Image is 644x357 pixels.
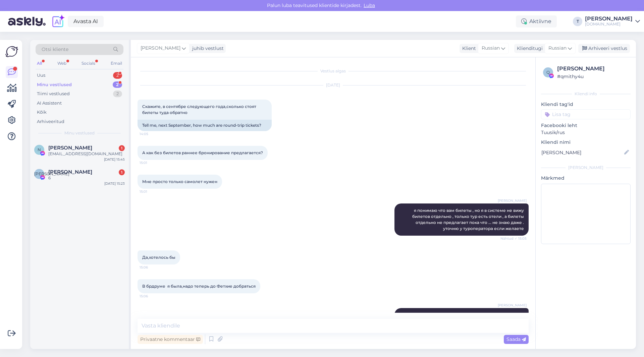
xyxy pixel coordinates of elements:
div: # qmithy4u [557,73,629,80]
div: Aktiivne [516,15,557,27]
p: Kliendi nimi [541,139,631,146]
div: Uus [37,72,45,79]
p: Kliendi tag'id [541,101,631,108]
span: 15:01 [140,189,165,194]
span: q [546,70,550,75]
div: Tiimi vestlused [37,91,70,97]
span: Илона Колыбина [48,169,92,175]
span: Natalia Pleshakova [48,145,92,151]
div: Vestlus algas [138,68,529,74]
div: Email [109,59,123,68]
div: T [573,17,582,26]
div: [PERSON_NAME] [557,65,629,73]
div: All [36,59,43,68]
span: Скажите, в сентябре следующего года,сколько стоят билеты туда обратно [142,104,257,115]
span: [PERSON_NAME] [498,198,527,203]
div: 2 [113,91,122,97]
div: [DATE] [138,82,529,88]
span: Russian [548,45,567,52]
span: Minu vestlused [64,130,95,136]
span: Nähtud ✓ 15:05 [500,236,527,241]
a: [PERSON_NAME][DOMAIN_NAME] [585,16,640,27]
span: Luba [362,2,377,8]
div: [DATE] 15:23 [104,181,125,186]
div: Klienditugi [514,45,543,52]
div: Arhiveeritud [37,118,64,125]
span: Мне просто только самолет нужен [142,179,217,184]
span: билеты в [GEOGRAPHIC_DATA] только под запрос , скажите какие даты сколько человек . я уточню [415,312,525,323]
span: 15:01 [140,160,165,165]
div: AI Assistent [37,100,62,107]
span: N [38,147,41,152]
div: juhib vestlust [190,45,224,52]
div: Kliendi info [541,91,631,97]
div: Klient [460,45,476,52]
div: [PERSON_NAME] [541,165,631,171]
div: Minu vestlused [37,81,72,88]
div: [DOMAIN_NAME] [585,21,633,27]
p: Facebooki leht [541,122,631,129]
p: Märkmed [541,175,631,182]
div: 2 [113,81,122,88]
img: Askly Logo [5,45,18,58]
a: Avasta AI [68,16,104,27]
span: Otsi kliente [42,46,68,53]
span: В брдруме я была,надо теперь до Фетхие добраться [142,284,256,289]
div: 1 [119,145,125,151]
div: Tell me, next September, how much are round-trip tickets? [138,120,272,131]
div: [PERSON_NAME] [585,16,633,21]
div: 6 [48,175,125,181]
img: explore-ai [51,14,65,28]
div: 1 [119,169,125,175]
div: Kõik [37,109,47,116]
span: 15:06 [140,265,165,270]
div: Arhiveeri vestlus [578,44,630,53]
span: 14:05 [140,131,165,136]
span: я понимаю что вам билеты , но я в системе не вижу билетов отдельно , только тур есть отели , а би... [412,208,525,231]
span: [PERSON_NAME] [498,303,527,308]
span: Saada [506,336,526,342]
span: Russian [482,45,500,52]
div: [DATE] 15:45 [104,157,125,162]
div: [EMAIL_ADDRESS][DOMAIN_NAME] [48,151,125,157]
div: Privaatne kommentaar [138,335,203,344]
span: [PERSON_NAME] [34,171,69,176]
p: Tuusik/rus [541,129,631,136]
div: Web [56,59,68,68]
div: Socials [80,59,97,68]
span: А как без билетов раннее бронирование предлагается? [142,150,263,155]
div: 2 [113,72,122,79]
span: Да,хотелось бы [142,255,175,260]
input: Lisa tag [541,109,631,119]
input: Lisa nimi [541,149,623,156]
span: 15:06 [140,294,165,299]
span: [PERSON_NAME] [141,45,180,52]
